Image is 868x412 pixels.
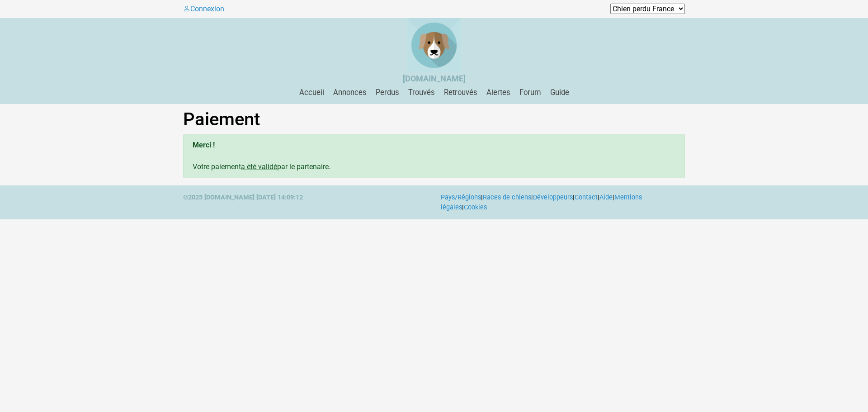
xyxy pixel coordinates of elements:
img: Chien Perdu France [407,18,461,72]
a: Races de chiens [483,194,531,201]
a: Accueil [296,88,328,97]
a: Contact [575,194,598,201]
a: Mentions légales [441,194,642,211]
a: Perdus [372,88,403,97]
b: Merci ! [193,141,215,149]
u: a été validé [241,162,277,171]
h1: Paiement [183,109,685,130]
a: Pays/Régions [441,194,481,201]
strong: ©2025 [DOMAIN_NAME] [DATE] 14:09:12 [183,194,303,201]
a: Guide [547,88,573,97]
div: | | | | | | [434,193,692,212]
a: Cookies [464,204,487,211]
a: Aide [599,194,613,201]
a: Alertes [483,88,514,97]
a: Annonces [330,88,370,97]
strong: [DOMAIN_NAME] [403,74,466,83]
a: Forum [516,88,545,97]
div: Votre paiement par le partenaire. [183,134,685,178]
a: Connexion [183,5,224,13]
a: Retrouvés [440,88,481,97]
a: Développeurs [533,194,573,201]
a: Trouvés [405,88,439,97]
a: [DOMAIN_NAME] [403,75,466,83]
